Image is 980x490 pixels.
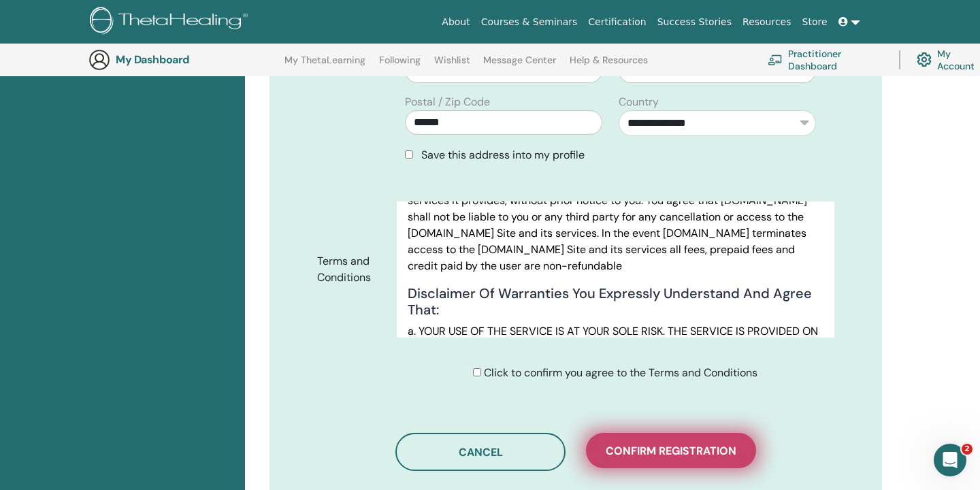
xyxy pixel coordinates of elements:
[768,45,883,75] a: Practitioner Dashboard
[395,433,566,471] button: Cancel
[570,54,648,76] a: Help & Resources
[768,54,783,65] img: chalkboard-teacher.svg
[434,54,470,76] a: Wishlist
[88,49,110,71] img: generic-user-icon.jpg
[619,94,659,110] label: Country
[483,54,556,76] a: Message Center
[307,248,397,291] label: Terms and Conditions
[459,445,503,459] span: Cancel
[962,444,973,455] span: 2
[583,10,651,35] a: Certification
[436,10,475,35] a: About
[917,49,932,70] img: cog.svg
[405,94,490,110] label: Postal / Zip Code
[379,54,421,76] a: Following
[934,444,966,476] iframe: Intercom live chat
[408,144,823,274] p: [DOMAIN_NAME] reserves the right to cancel your access to the [DOMAIN_NAME] Site and any of the S...
[737,10,797,35] a: Resources
[586,433,756,468] button: Confirm registration
[284,54,365,76] a: My ThetaLearning
[408,323,823,405] p: a. YOUR USE OF THE SERVICE IS AT YOUR SOLE RISK. THE SERVICE IS PROVIDED ON AN "AS IS" AND "AS AV...
[606,444,736,458] span: Confirm registration
[408,285,823,318] h4: Disclaimer Of Warranties You Expressly Understand And Agree That:
[797,10,833,35] a: Store
[476,10,583,35] a: Courses & Seminars
[652,10,737,35] a: Success Stories
[421,148,585,162] span: Save this address into my profile
[90,7,252,37] img: logo.png
[484,365,757,380] span: Click to confirm you agree to the Terms and Conditions
[116,53,252,66] h3: My Dashboard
